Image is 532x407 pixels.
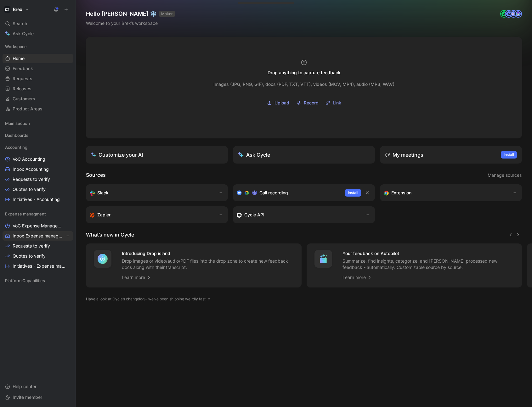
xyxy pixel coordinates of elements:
[304,99,319,107] span: Record
[13,196,60,203] span: Initiatives - Accounting
[64,233,71,239] button: View actions
[504,152,514,158] span: Install
[3,5,31,14] button: BrexBrex
[3,175,73,184] a: Requests to verify
[13,106,42,112] span: Product Areas
[3,231,73,241] a: Inbox Expense managementView actions
[159,11,175,17] button: MAKER
[501,151,517,159] button: Install
[237,189,340,197] div: Record & transcribe meetings from Zoom, Meet & Teams.
[3,164,73,174] a: Inbox Accounting
[13,384,37,389] span: Help center
[3,276,73,287] div: Platform Capabilities
[13,96,35,102] span: Customers
[86,171,106,179] h2: Sources
[391,189,411,197] h3: Extension
[233,146,375,164] button: Ask Cycle
[3,29,73,38] a: Ask Cycle
[13,156,45,162] span: VoC Accounting
[5,132,28,138] span: Dashboards
[3,131,73,142] div: Dashboards
[3,185,73,194] a: Quotes to verify
[348,190,358,196] span: Install
[3,251,73,261] a: Quotes to verify
[13,65,33,72] span: Feedback
[3,142,73,204] div: AccountingVoC AccountingInbox AccountingRequests to verifyQuotes to verifyInitiatives - Accounting
[3,209,73,219] div: Expense managment
[13,243,50,249] span: Requests to verify
[237,211,359,219] div: Sync customers & send feedback from custom sources. Get inspired by our favorite use case
[3,221,73,231] a: VoC Expense Management
[5,144,27,150] span: Accounting
[86,10,175,18] h1: Hello [PERSON_NAME] ❄️
[5,43,27,50] span: Workspace
[510,11,517,17] img: avatar
[3,276,73,285] div: Platform Capabilities
[3,104,73,114] a: Product Areas
[13,20,27,27] span: Search
[97,189,109,197] h3: Slack
[4,6,10,13] img: Brex
[5,211,46,217] span: Expense managment
[13,176,50,182] span: Requests to verify
[13,75,32,82] span: Requests
[91,151,143,159] div: Customize your AI
[86,20,175,27] div: Welcome to your Brex’s workspace
[5,277,45,284] span: Platform Capabilities
[3,84,73,93] a: Releases
[268,69,341,76] div: Drop anything to capture feedback
[13,30,34,37] span: Ask Cycle
[3,19,73,28] div: Search
[3,261,73,271] a: Initiatives - Expense management
[3,142,73,152] div: Accounting
[122,250,294,257] h4: Introducing Drop island
[3,382,73,391] div: Help center
[342,274,372,281] a: Learn more
[385,151,423,159] div: My meetings
[487,171,522,179] button: Manage sources
[244,211,264,219] h3: Cycle API
[13,55,25,62] span: Home
[122,258,294,270] p: Drop images or video/audio/PDF files into the drop zone to create new feedback docs along with th...
[13,233,64,239] span: Inbox Expense management
[384,189,506,197] div: Capture feedback from anywhere on the web
[13,253,46,259] span: Quotes to verify
[3,42,73,51] div: Workspace
[506,11,512,17] div: A
[13,263,66,269] span: Initiatives - Expense management
[488,171,522,179] span: Manage sources
[238,151,270,159] div: Ask Cycle
[515,11,521,17] img: avatar
[86,296,211,302] a: Have a look at Cycle’s changelog – we’ve been shipping weirdly fast
[13,166,49,172] span: Inbox Accounting
[3,154,73,164] a: VoC Accounting
[86,231,134,238] h2: What’s new in Cycle
[3,74,73,83] a: Requests
[122,274,151,281] a: Learn more
[259,189,288,197] h3: Call recording
[13,7,22,12] h1: Brex
[501,11,507,17] div: A
[3,119,73,130] div: Main section
[90,211,212,219] div: Capture feedback from thousands of sources with Zapier (survey results, recordings, sheets, etc).
[3,241,73,251] a: Requests to verify
[3,54,73,63] a: Home
[97,211,110,219] h3: Zapier
[265,98,291,108] button: Upload
[274,99,289,107] span: Upload
[213,81,394,88] div: Images (JPG, PNG, GIF), docs (PDF, TXT, VTT), videos (MOV, MP4), audio (MP3, WAV)
[333,99,341,107] span: Link
[86,146,228,164] a: Customize your AI
[3,131,73,140] div: Dashboards
[294,98,321,108] button: Record
[342,250,515,257] h4: Your feedback on Autopilot
[342,258,515,270] p: Summarize, find insights, categorize, and [PERSON_NAME] processed new feedback - automatically. C...
[3,393,73,402] div: Invite member
[3,94,73,103] a: Customers
[3,195,73,204] a: Initiatives - Accounting
[13,223,65,229] span: VoC Expense Management
[5,120,30,126] span: Main section
[90,189,212,197] div: Sync your customers, send feedback and get updates in Slack
[13,186,46,192] span: Quotes to verify
[13,394,42,400] span: Invite member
